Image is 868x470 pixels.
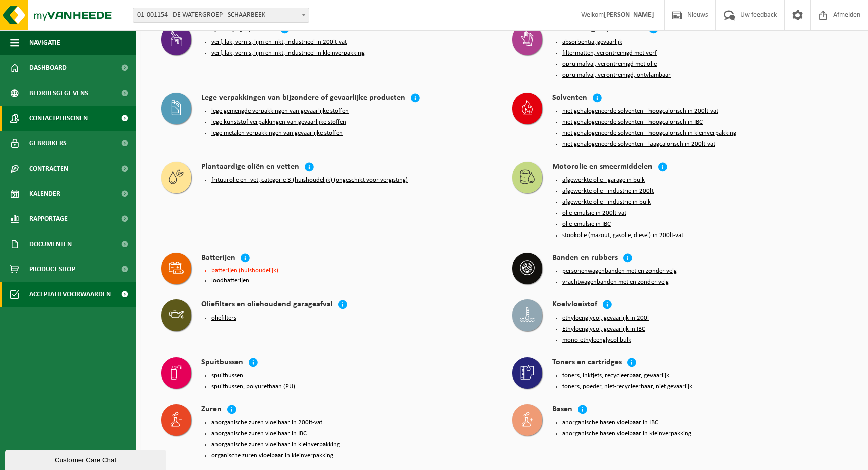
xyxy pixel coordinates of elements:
button: anorganische basen vloeibaar in IBC [562,419,658,427]
button: anorganische zuren vloeibaar in 200lt-vat [211,419,322,427]
h4: Toners en cartridges [552,357,622,369]
button: niet gehalogeneerde solventen - hoogcalorisch in IBC [562,118,703,126]
h4: Oliefilters en oliehoudend garageafval [201,299,333,311]
span: Dashboard [29,55,67,81]
button: spuitbussen [211,372,243,380]
button: anorganische zuren vloeibaar in IBC [211,430,307,438]
li: batterijen (huishoudelijk) [211,267,492,274]
button: lege gemengde verpakkingen van gevaarlijke stoffen [211,107,349,115]
button: anorganische zuren vloeibaar in kleinverpakking [211,441,340,449]
button: ethyleenglycol, gevaarlijk in 200l [562,314,649,322]
h4: Lege verpakkingen van bijzondere of gevaarlijke producten [201,93,405,104]
span: Navigatie [29,30,60,55]
button: verf, lak, vernis, lijm en inkt, industrieel in kleinverpakking [211,49,365,57]
button: niet gehalogeneerde solventen - hoogcalorisch in 200lt-vat [562,107,718,115]
button: loodbatterijen [211,277,249,285]
button: organische zuren vloeibaar in kleinverpakking [211,452,333,460]
button: afgewerkte olie - industrie in 200lt [562,187,654,195]
button: Ethyleenglycol, gevaarlijk in IBC [562,325,645,333]
button: afgewerkte olie - industrie in bulk [562,198,651,206]
button: toners, poeder, niet-recycleerbaar, niet gevaarlijk [562,383,692,391]
button: lege metalen verpakkingen van gevaarlijke stoffen [211,129,343,137]
span: Gebruikers [29,131,67,156]
button: verf, lak, vernis, lijm en inkt, industrieel in 200lt-vat [211,38,347,46]
span: 01-001154 - DE WATERGROEP - SCHAARBEEK [133,8,309,22]
span: Product Shop [29,257,75,282]
button: niet gehalogeneerde solventen - hoogcalorisch in kleinverpakking [562,129,736,137]
span: 01-001154 - DE WATERGROEP - SCHAARBEEK [133,8,309,23]
h4: Spuitbussen [201,357,243,369]
button: mono-ethyleenglycol bulk [562,336,631,344]
button: filtermatten, verontreinigd met verf [562,49,657,57]
h4: Koelvloeistof [552,299,597,311]
button: vrachtwagenbanden met en zonder velg [562,278,669,286]
button: oliefilters [211,314,236,322]
button: niet gehalogeneerde solventen - laagcalorisch in 200lt-vat [562,140,715,148]
button: absorbentia, gevaarlijk [562,38,622,46]
button: opruimafval, verontreinigd met olie [562,60,657,68]
button: olie-emulsie in 200lt-vat [562,209,626,217]
iframe: chat widget [5,448,168,470]
span: Kalender [29,181,60,206]
h4: Banden en rubbers [552,253,618,264]
h4: Solventen [552,93,587,104]
span: Contracten [29,156,68,181]
button: frituurolie en -vet, categorie 3 (huishoudelijk) (ongeschikt voor vergisting) [211,176,408,184]
button: stookolie (mazout, gasolie, diesel) in 200lt-vat [562,231,683,240]
h4: Basen [552,404,572,416]
strong: [PERSON_NAME] [604,11,654,19]
button: afgewerkte olie - garage in bulk [562,176,645,184]
button: olie-emulsie in IBC [562,220,611,228]
h4: Batterijen [201,253,235,264]
span: Documenten [29,231,72,257]
button: toners, inktjets, recycleerbaar, gevaarlijk [562,372,669,380]
button: personenwagenbanden met en zonder velg [562,267,677,275]
span: Rapportage [29,206,68,231]
button: opruimafval, verontreinigd, ontvlambaar [562,71,671,80]
h4: Plantaardige oliën en vetten [201,162,299,173]
span: Bedrijfsgegevens [29,81,88,106]
span: Acceptatievoorwaarden [29,282,111,307]
button: spuitbussen, polyurethaan (PU) [211,383,295,391]
button: lege kunststof verpakkingen van gevaarlijke stoffen [211,118,346,126]
button: anorganische basen vloeibaar in kleinverpakking [562,430,691,438]
h4: Motorolie en smeermiddelen [552,162,653,173]
span: Contactpersonen [29,106,88,131]
h4: Zuren [201,404,222,416]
